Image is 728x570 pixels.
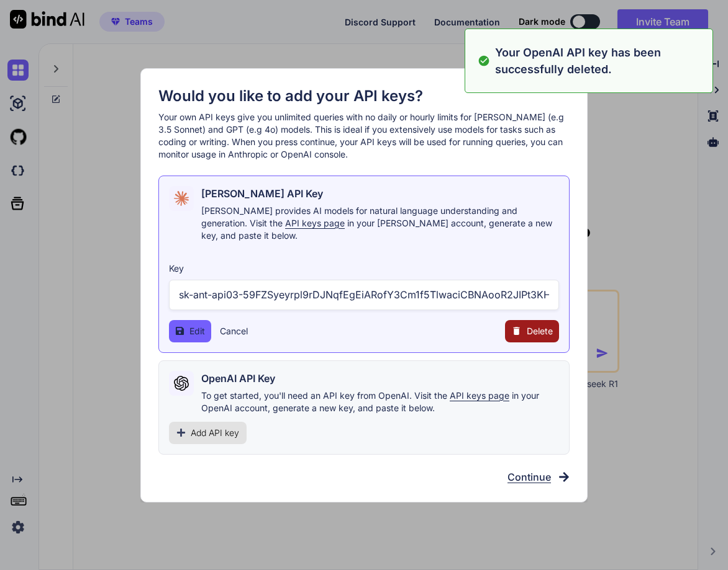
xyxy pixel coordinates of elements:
p: [PERSON_NAME] provides AI models for natural language understanding and generation. Visit the in ... [201,205,559,242]
h1: Would you like to add your API keys? [158,86,570,106]
p: Your OpenAI API key has been successfully deleted. [495,44,705,78]
button: Continue [507,470,570,484]
span: Edit [189,325,205,337]
input: Enter API Key [169,280,559,310]
button: Edit [169,320,211,342]
span: API keys page [285,218,345,228]
p: To get started, you'll need an API key from OpenAI. Visit the in your OpenAI account, generate a ... [201,390,559,414]
img: alert [478,44,490,78]
h3: Key [169,262,559,275]
button: Cancel [220,325,248,337]
h2: [PERSON_NAME] API Key [201,186,323,201]
h2: OpenAI API Key [201,371,275,386]
p: Your own API keys give you unlimited queries with no daily or hourly limits for [PERSON_NAME] (e.... [158,111,570,161]
span: Delete [527,325,553,337]
span: Add API key [191,427,239,439]
button: Delete [505,320,559,342]
span: API keys page [450,390,509,401]
span: Continue [507,470,551,484]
